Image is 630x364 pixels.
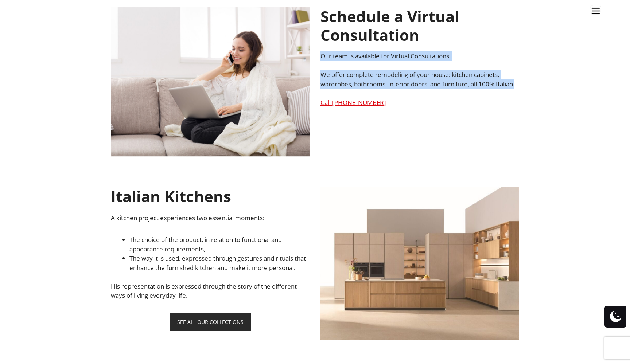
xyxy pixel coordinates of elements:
[111,7,310,156] img: Schedule a Virtual Kitchen Design Consultation
[111,187,310,206] h1: Italian Kitchens
[320,51,519,61] p: Our team is available for Virtual Consultations.
[320,187,519,340] img: VENETA-CUCINE-Sakura_Rovere-Ikebana-e-Marrone-Grain_Verticale-2048x1241 copy
[129,235,310,254] li: The choice of the product, in relation to functional and appearance requirements,
[320,70,519,89] p: We offer complete remodeling of your house: kitchen cabinets, wardrobes, bathrooms, interior door...
[129,254,310,272] li: The way it is used, expressed through gestures and rituals that enhance the furnished kitchen and...
[320,7,519,44] h1: Schedule a Virtual Consultation
[111,213,310,223] p: A kitchen project experiences two essential moments:
[320,98,386,107] a: Call [PHONE_NUMBER]
[590,5,601,16] img: burger-menu-svgrepo-com-30x30.jpg
[111,282,310,300] p: His representation is expressed through the story of the different ways of living everyday life.
[170,313,251,331] a: SEE ALL OUR COLLECTIONS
